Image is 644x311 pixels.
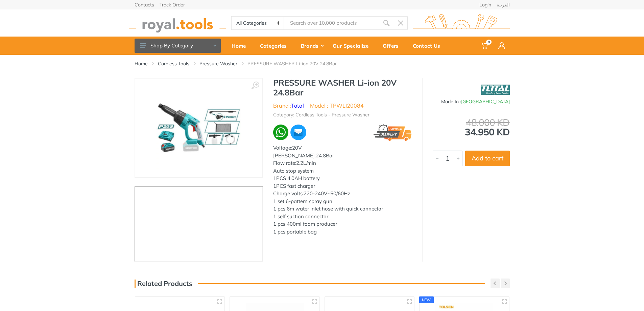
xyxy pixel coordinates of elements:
[310,102,364,110] li: Model : TPWLI20084
[291,102,304,109] a: Total
[232,17,285,29] select: Category
[273,144,412,152] div: Voltage:20V
[273,102,304,110] li: Brand :
[273,175,412,182] div: 1PCS 4.0AH battery
[273,152,412,160] div: [PERSON_NAME]:24.8Bar
[497,2,510,7] a: العربية
[273,78,412,97] h1: PRESSURE WASHER Li-ion 20V 24.8Bar
[419,296,434,303] div: new
[284,16,379,30] input: Site search
[433,98,510,105] div: Made In :
[273,228,412,236] div: 1 pcs portable bag
[129,14,226,32] img: royal.tools Logo
[247,60,347,67] li: PRESSURE WASHER Li-ion 20V 24.8Bar
[378,37,408,55] a: Offers
[408,39,450,53] div: Contact Us
[156,85,241,171] img: Royal Tools - PRESSURE WASHER Li-ion 20V 24.8Bar
[227,37,255,55] a: Home
[413,14,510,32] img: royal.tools Logo
[273,182,412,190] div: 1PCS fast charger
[408,37,450,55] a: Contact Us
[465,151,510,166] button: Add to cart
[290,124,307,141] img: ma.webp
[158,60,189,67] a: Cordless Tools
[255,37,296,55] a: Categories
[273,198,412,205] div: 1 set 6-pattern spray gun
[476,37,494,55] a: 0
[328,39,378,53] div: Our Specialize
[135,60,510,67] nav: breadcrumb
[273,125,289,140] img: wa.webp
[461,98,510,105] span: [GEOGRAPHIC_DATA]
[135,280,192,288] h3: Related Products
[227,39,255,53] div: Home
[273,205,412,213] div: 1 pcs 6m water inlet hose with quick connector
[296,39,328,53] div: Brands
[273,190,412,198] div: Charge volts:220-240V~50/60Hz
[374,124,412,141] img: express.png
[481,81,510,98] img: Total
[328,37,378,55] a: Our Specialize
[479,2,491,7] a: Login
[273,159,412,167] div: Flow rate:2.2L/min
[273,111,369,118] li: Category: Cordless Tools - Pressure Washer
[378,39,408,53] div: Offers
[160,2,185,7] a: Track Order
[273,213,412,221] div: 1 self suction connector
[273,220,412,228] div: 1 pcs 400ml foam producer
[433,118,510,127] div: 48.000 KD
[135,60,148,67] a: Home
[135,2,154,7] a: Contacts
[486,40,492,45] span: 0
[135,39,221,53] button: Shop By Category
[199,60,237,67] a: Pressure Washer
[273,167,412,175] div: Auto stop system
[433,118,510,137] div: 34.950 KD
[255,39,296,53] div: Categories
